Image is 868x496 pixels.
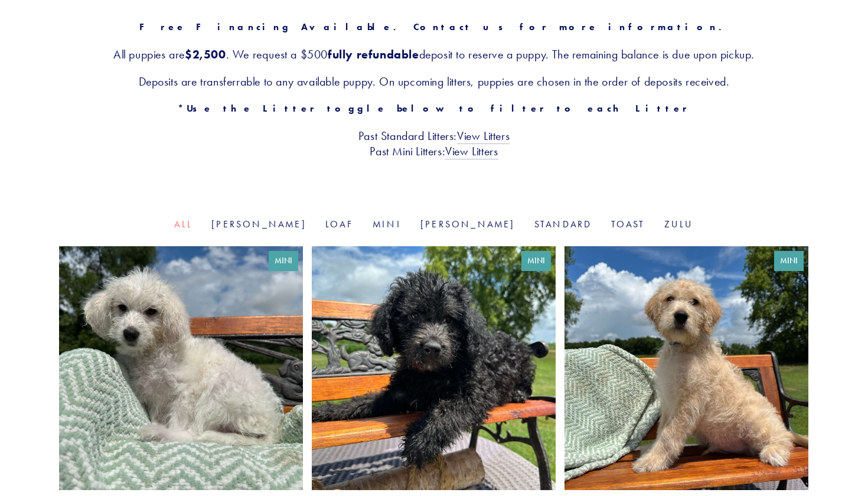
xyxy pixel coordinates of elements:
[139,21,729,32] strong: Free Financing Available. Contact us for more information.
[611,218,645,230] a: Toast
[373,218,402,230] a: Mini
[328,47,419,61] strong: fully refundable
[445,144,498,159] a: View Litters
[59,47,809,62] h3: All puppies are . We request a $500 deposit to reserve a puppy. The remaining balance is due upon...
[185,47,226,61] strong: $2,500
[59,128,809,159] h3: Past Standard Litters: Past Mini Litters:
[325,218,354,230] a: Loaf
[534,218,592,230] a: Standard
[420,218,515,230] a: [PERSON_NAME]
[59,74,809,89] h3: Deposits are transferrable to any available puppy. On upcoming litters, puppies are chosen in the...
[457,129,510,144] a: View Litters
[664,218,694,230] a: Zulu
[174,218,192,230] a: All
[211,218,306,230] a: [PERSON_NAME]
[178,103,690,114] strong: *Use the Litter toggle below to filter to each Litter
